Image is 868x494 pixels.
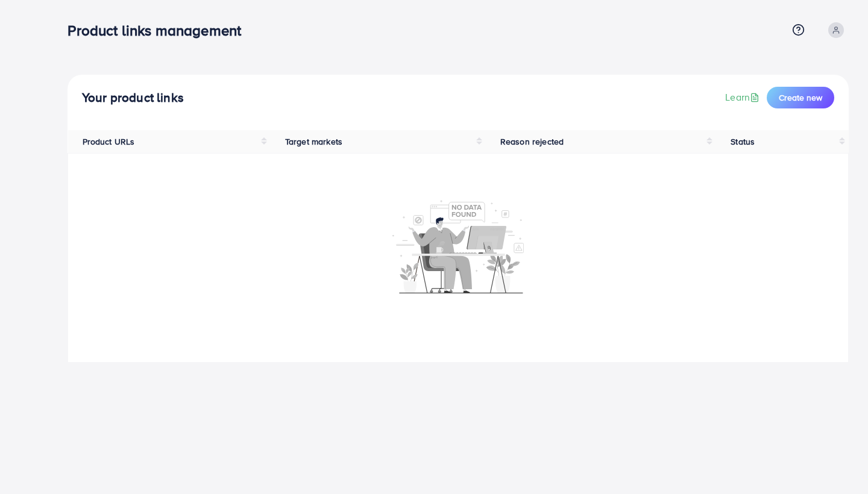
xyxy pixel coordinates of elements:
h3: Product links management [68,22,251,39]
img: No account [392,199,524,293]
button: Create new [767,87,834,108]
span: Create new [779,92,822,104]
span: Status [731,136,755,148]
span: Target markets [285,136,342,148]
a: Learn [725,90,762,104]
span: Product URLs [83,136,135,148]
span: Reason rejected [500,136,564,148]
h4: Your product links [82,90,184,105]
